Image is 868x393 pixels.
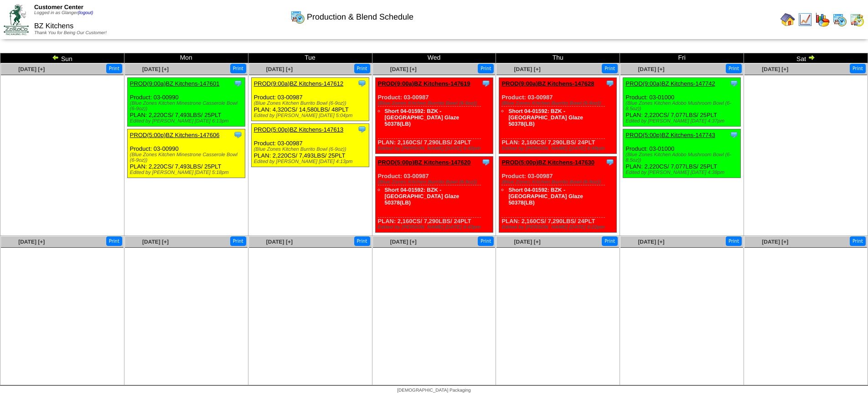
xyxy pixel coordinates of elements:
[357,79,367,88] img: Tooltip
[378,159,471,166] a: PROD(5:00p)BZ Kitchens-147620
[130,132,220,138] a: PROD(5:00p)BZ Kitchens-147606
[233,79,243,88] img: Tooltip
[832,12,847,27] img: calendarprod.gif
[729,130,739,139] img: Tooltip
[602,236,618,246] button: Print
[106,64,122,73] button: Print
[378,146,493,151] div: Edited by [PERSON_NAME] [DATE] 8:42pm
[290,10,305,24] img: calendarprod.gif
[375,157,493,233] div: Product: 03-00987 PLAN: 2,160CS / 7,290LBS / 24PLT
[478,64,494,73] button: Print
[307,12,413,22] span: Production & Blend Schedule
[605,79,615,88] img: Tooltip
[850,64,866,73] button: Print
[251,124,369,167] div: Product: 03-00987 PLAN: 2,220CS / 7,493LBS / 25PLT
[625,170,740,175] div: Edited by [PERSON_NAME] [DATE] 4:38pm
[625,80,715,87] a: PROD(9:00a)BZ Kitchens-147742
[514,66,541,72] a: [DATE] [+]
[34,22,73,30] span: BZ Kitchens
[142,66,169,72] a: [DATE] [+]
[34,10,93,15] span: Logged in as Glanger
[254,126,344,133] a: PROD(5:00p)BZ Kitchens-147613
[127,78,245,127] div: Product: 03-00990 PLAN: 2,220CS / 7,493LBS / 25PLT
[780,12,795,27] img: home.gif
[130,170,245,175] div: Edited by [PERSON_NAME] [DATE] 5:18pm
[501,179,616,185] div: (Blue Zones Kitchen Burrito Bowl (6-9oz))
[354,236,370,246] button: Print
[230,64,246,73] button: Print
[501,80,594,87] a: PROD(9:00a)BZ Kitchens-147628
[625,101,740,112] div: (Blue Zones Kitchen Adobo Mushroom Bowl (6-8.5oz))
[127,129,245,178] div: Product: 03-00990 PLAN: 2,220CS / 7,493LBS / 25PLT
[762,239,788,245] a: [DATE] [+]
[625,152,740,163] div: (Blue Zones Kitchen Adobo Mushroom Bowl (6-8.5oz))
[625,132,715,138] a: PROD(5:00p)BZ Kitchens-147743
[266,66,293,72] span: [DATE] [+]
[254,80,344,87] a: PROD(9:00a)BZ Kitchens-147612
[52,54,59,61] img: arrowleft.gif
[378,80,470,87] a: PROD(9:00a)BZ Kitchens-147619
[397,388,470,393] span: [DEMOGRAPHIC_DATA] Packaging
[726,236,742,246] button: Print
[124,53,248,63] td: Mon
[623,78,741,127] div: Product: 03-01000 PLAN: 2,220CS / 7,077LBS / 25PLT
[130,152,245,163] div: (Blue Zones Kitchen Minestrone Casserole Bowl (6-9oz))
[0,53,124,63] td: Sun
[508,187,583,206] a: Short 04-01592: BZK - [GEOGRAPHIC_DATA] Glaze 50378(LB)
[850,236,866,246] button: Print
[254,101,369,106] div: (Blue Zones Kitchen Burrito Bowl (6-9oz))
[142,239,169,245] a: [DATE] [+]
[266,239,293,245] span: [DATE] [+]
[390,66,417,72] a: [DATE] [+]
[34,31,107,36] span: Thank You for Being Our Customer!
[501,101,616,106] div: (Blue Zones Kitchen Burrito Bowl (6-9oz))
[514,239,541,245] a: [DATE] [+]
[357,125,367,134] img: Tooltip
[478,236,494,246] button: Print
[18,66,45,72] a: [DATE] [+]
[808,54,815,61] img: arrowright.gif
[623,129,741,178] div: Product: 03-01000 PLAN: 2,220CS / 7,077LBS / 25PLT
[378,101,493,106] div: (Blue Zones Kitchen Burrito Bowl (6-9oz))
[762,66,788,72] a: [DATE] [+]
[130,80,220,87] a: PROD(9:00a)BZ Kitchens-147601
[481,158,491,167] img: Tooltip
[508,108,583,127] a: Short 04-01592: BZK - [GEOGRAPHIC_DATA] Glaze 50378(LB)
[385,108,460,127] a: Short 04-01592: BZK - [GEOGRAPHIC_DATA] Glaze 50378(LB)
[233,130,243,139] img: Tooltip
[625,118,740,124] div: Edited by [PERSON_NAME] [DATE] 4:37pm
[34,4,83,10] span: Customer Center
[638,239,664,245] a: [DATE] [+]
[605,158,615,167] img: Tooltip
[499,157,617,233] div: Product: 03-00987 PLAN: 2,160CS / 7,290LBS / 24PLT
[4,4,29,35] img: ZoRoCo_Logo(Green%26Foil)%20jpg.webp
[501,159,594,166] a: PROD(5:00p)BZ Kitchens-147630
[18,239,45,245] a: [DATE] [+]
[638,66,664,72] a: [DATE] [+]
[602,64,618,73] button: Print
[130,101,245,112] div: (Blue Zones Kitchen Minestrone Casserole Bowl (6-9oz))
[496,53,620,63] td: Thu
[375,78,493,154] div: Product: 03-00987 PLAN: 2,160CS / 7,290LBS / 24PLT
[248,53,372,63] td: Tue
[372,53,496,63] td: Wed
[850,12,864,27] img: calendarinout.gif
[501,225,616,230] div: Edited by [PERSON_NAME] [DATE] 9:22pm
[130,118,245,124] div: Edited by [PERSON_NAME] [DATE] 6:13pm
[815,12,830,27] img: graph.gif
[798,12,812,27] img: line_graph.gif
[744,53,868,63] td: Sat
[254,147,369,152] div: (Blue Zones Kitchen Burrito Bowl (6-9oz))
[729,79,739,88] img: Tooltip
[499,78,617,154] div: Product: 03-00987 PLAN: 2,160CS / 7,290LBS / 24PLT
